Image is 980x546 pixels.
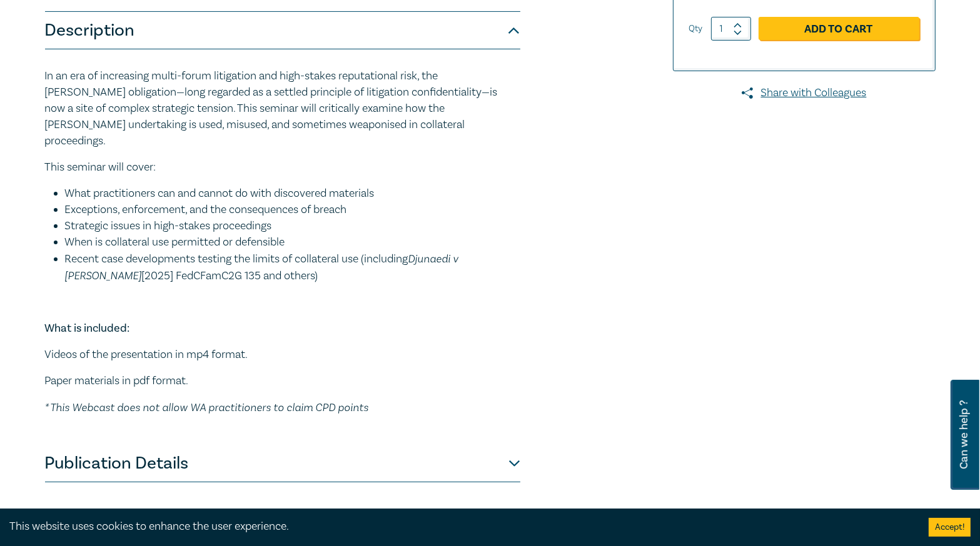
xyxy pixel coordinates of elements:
[958,387,970,482] span: Can we help ?
[9,519,910,535] div: This website uses cookies to enhance the user experience.
[45,68,520,149] p: In an era of increasing multi-forum litigation and high-stakes reputational risk, the [PERSON_NAM...
[929,518,971,537] button: Accept cookies
[65,186,520,202] li: What practitioners can and cannot do with discovered materials
[65,202,520,218] li: Exceptions, enforcement, and the consequences of breach
[759,17,919,41] a: Add to Cart
[45,445,520,482] button: Publication Details
[45,159,520,176] p: This seminar will cover:
[65,251,520,284] li: Recent case developments testing the limits of collateral use (including [2025] FedCFamC2G 135 an...
[673,85,936,101] a: Share with Colleagues
[45,373,520,389] p: Paper materials in pdf format.
[45,321,130,335] strong: What is included:
[689,22,703,36] label: Qty
[45,347,520,363] p: Videos of the presentation in mp4 format.
[45,12,520,49] button: Description
[65,234,520,251] li: When is collateral use permitted or defensible
[65,252,459,282] em: Djunaedi v [PERSON_NAME]
[711,17,751,41] input: 1
[65,218,520,234] li: Strategic issues in high-stakes proceedings
[45,400,369,414] em: * This Webcast does not allow WA practitioners to claim CPD points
